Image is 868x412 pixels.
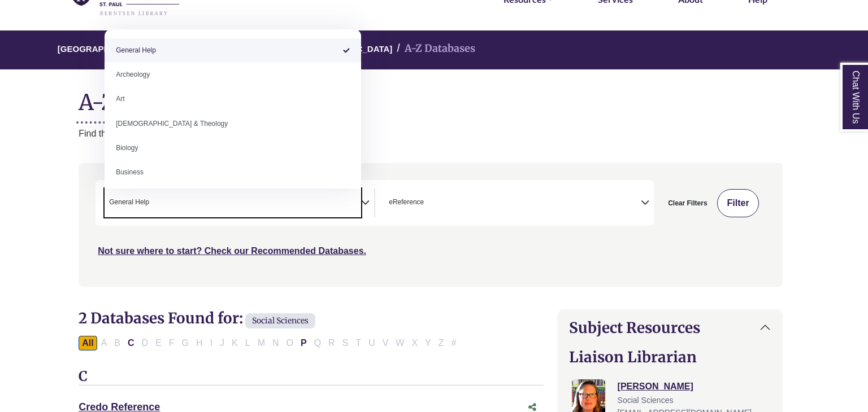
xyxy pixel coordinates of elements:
[79,309,243,327] span: 2 Databases Found for:
[105,38,361,63] li: General Help
[384,197,424,208] li: eReference
[426,199,431,208] textarea: Search
[105,112,361,136] li: [DEMOGRAPHIC_DATA] & Theology
[245,313,315,328] span: Social Sciences
[618,396,674,405] span: Social Sciences
[105,87,361,111] li: Art
[105,197,149,208] li: General Help
[105,63,361,87] li: Archeology
[105,160,361,185] li: Business
[79,163,783,286] nav: Search filters
[109,197,149,208] span: General Help
[661,189,714,217] button: Clear Filters
[79,338,461,347] div: Alpha-list to filter by first letter of database name
[98,246,366,256] a: Not sure where to start? Check our Recommended Databases.
[79,30,783,69] nav: breadcrumb
[389,197,424,208] span: eReference
[569,348,771,366] h2: Liaison Librarian
[79,126,783,141] p: Find the best library databases for your research.
[151,199,157,208] textarea: Search
[124,336,138,350] button: Filter Results C
[79,369,543,385] h3: C
[717,189,758,217] button: Submit for Search Results
[618,382,693,391] a: [PERSON_NAME]
[79,336,97,350] button: All
[297,336,310,350] button: Filter Results P
[392,41,475,57] li: A-Z Databases
[58,42,219,54] a: [GEOGRAPHIC_DATA][PERSON_NAME]
[558,310,782,345] button: Subject Resources
[105,136,361,160] li: Biology
[79,81,783,115] h1: A-Z Databases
